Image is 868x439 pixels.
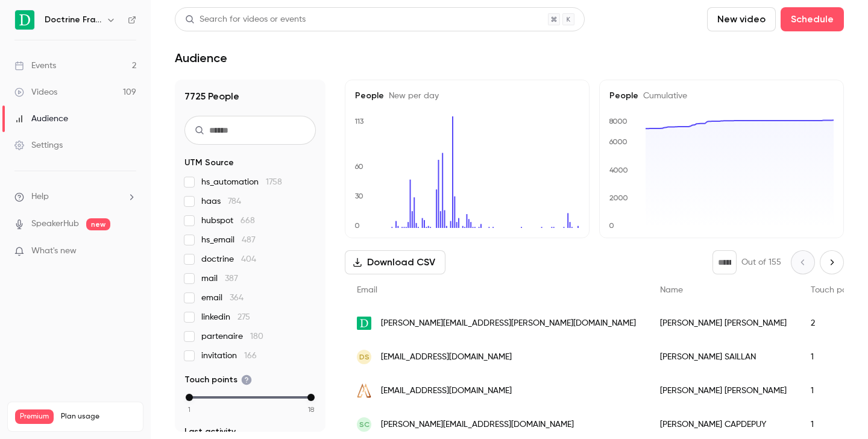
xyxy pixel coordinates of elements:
[175,51,227,65] h1: Audience
[250,332,263,341] span: 180
[359,352,370,362] span: DS
[184,157,234,169] span: UTM Source
[345,250,445,274] button: Download CSV
[811,286,860,294] span: Touch points
[201,330,263,343] span: partenaire
[354,117,364,125] text: 113
[15,409,54,424] span: Premium
[14,86,57,98] div: Videos
[14,139,63,151] div: Settings
[384,92,439,100] span: New per day
[381,317,636,330] span: [PERSON_NAME][EMAIL_ADDRESS][PERSON_NAME][DOMAIN_NAME]
[648,306,799,340] div: [PERSON_NAME] [PERSON_NAME]
[381,351,512,364] span: [EMAIL_ADDRESS][DOMAIN_NAME]
[14,191,136,203] li: help-dropdown-opener
[31,191,49,203] span: Help
[609,221,614,230] text: 0
[31,218,79,230] a: SpeakerHub
[184,374,252,386] span: Touch points
[188,404,190,415] span: 1
[660,286,683,294] span: Name
[122,246,136,257] iframe: Noticeable Trigger
[225,274,238,283] span: 387
[201,215,255,227] span: hubspot
[381,418,574,431] span: [PERSON_NAME][EMAIL_ADDRESS][DOMAIN_NAME]
[359,419,370,430] span: SC
[707,7,776,31] button: New video
[357,317,371,330] img: doctrine.fr
[186,394,193,401] div: min
[357,384,371,398] img: cmartin-avocat.fr
[201,234,256,246] span: hs_email
[201,273,238,285] span: mail
[184,89,316,104] h1: 7725 People
[242,236,256,244] span: 487
[609,117,627,125] text: 8000
[354,162,363,171] text: 60
[609,137,627,146] text: 6000
[648,340,799,374] div: [PERSON_NAME] SAILLAN
[185,13,306,26] div: Search for videos or events
[230,294,244,302] span: 364
[609,166,628,174] text: 4000
[201,253,256,265] span: doctrine
[648,374,799,408] div: [PERSON_NAME] [PERSON_NAME]
[86,218,110,230] span: new
[15,10,34,30] img: Doctrine France
[201,350,257,362] span: invitation
[228,197,241,206] span: 784
[820,250,844,274] button: Next page
[61,412,136,422] span: Plan usage
[354,221,360,230] text: 0
[741,256,781,268] p: Out of 155
[201,311,250,323] span: linkedin
[237,313,250,321] span: 275
[781,7,844,31] button: Schedule
[355,90,579,102] h5: People
[201,195,241,207] span: haas
[14,60,56,72] div: Events
[307,394,315,401] div: max
[638,92,687,100] span: Cumulative
[14,113,68,125] div: Audience
[355,192,363,200] text: 30
[609,194,628,202] text: 2000
[308,404,314,415] span: 18
[244,352,257,360] span: 166
[31,245,77,257] span: What's new
[201,176,282,188] span: hs_automation
[357,286,377,294] span: Email
[201,292,244,304] span: email
[241,216,255,225] span: 668
[45,14,101,26] h6: Doctrine France
[266,178,282,186] span: 1758
[381,385,512,397] span: [EMAIL_ADDRESS][DOMAIN_NAME]
[184,426,236,438] span: Last activity
[241,255,256,264] span: 404
[609,90,834,102] h5: People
